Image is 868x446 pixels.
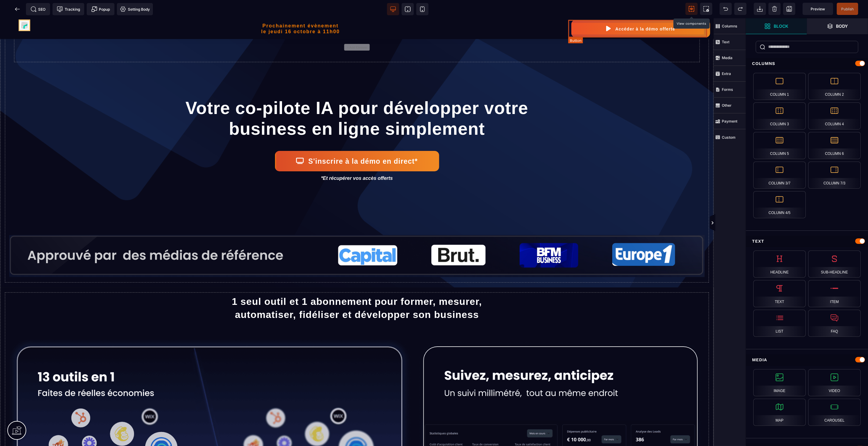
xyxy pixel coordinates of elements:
span: Setting Body [120,6,150,12]
span: View components [685,3,698,15]
span: Publish [841,7,854,11]
strong: Body [836,24,848,28]
span: Text [714,34,746,50]
div: Text [753,280,806,307]
div: List [753,310,806,337]
div: Column 5 [753,132,806,159]
strong: Forms [722,87,733,92]
div: Media [746,354,868,366]
span: Screenshot [700,3,712,15]
h1: Votre co-pilote IA pour développer votre business en ligne simplement [9,76,705,124]
span: Media [714,50,746,66]
span: Preview [811,7,825,11]
span: Payment [714,113,746,129]
div: Column 7/3 [808,162,861,189]
span: View mobile [416,3,429,15]
div: Sub-headline [808,251,861,278]
div: Headline [753,251,806,278]
div: Column 4 [808,102,861,130]
div: Column 1 [753,73,806,100]
span: Other [714,98,746,113]
div: Video [808,369,861,396]
strong: Custom [722,135,736,140]
div: Column 2 [808,73,861,100]
strong: Media [722,55,732,60]
span: Save [783,3,795,15]
span: Create Alert Modal [87,3,114,15]
span: Tracking [57,6,80,12]
h2: Prochainement évènement le jeudi 16 octobre à 11h00 [30,2,571,19]
span: Open Import Webpage [754,3,766,15]
button: S'inscrire à la démo en direct* [275,133,439,153]
strong: Columns [722,24,737,28]
strong: Text [722,40,729,44]
strong: Other [722,103,732,108]
span: Open Blocks [746,18,807,34]
div: Columns [746,58,868,69]
span: Toggle Views [746,214,752,232]
span: View desktop [387,3,399,15]
strong: Extra [722,71,731,76]
div: Column 3 [753,102,806,130]
span: Extra [714,66,746,82]
span: Favicon [117,3,153,15]
span: SEO [31,6,46,12]
i: *Et récupérer vos accès offerts [321,157,393,162]
span: Forms [714,82,746,98]
div: Item [808,280,861,307]
span: Seo meta data [26,3,50,15]
div: Image [753,369,806,396]
div: Text [746,236,868,247]
span: Preview [803,3,833,15]
div: Carousel [808,399,861,426]
span: Back [11,3,24,15]
div: Column 6 [808,132,861,159]
span: Open Layers [807,18,868,34]
strong: Payment [722,119,737,123]
h1: 1 seul outil et 1 abonnement pour former, mesurer, automatiser, fidéliser et développer son business [9,274,705,306]
div: FAQ [808,310,861,337]
strong: Block [774,24,788,28]
div: Column 3/7 [753,162,806,189]
div: Column 4/5 [753,191,806,218]
span: Tracking code [52,3,84,15]
span: Popup [91,6,110,12]
span: Clear [769,3,781,15]
img: 6ac7edd868552ea4cac3a134bbc25cc8_cedcaeaed21095557c16483233e6a24a_Capture_d%E2%80%99e%CC%81cran_2... [9,217,705,259]
span: Columns [714,18,746,34]
span: View tablet [402,3,414,15]
button: Accéder à la démo offerte [571,2,710,19]
img: svg+xml;base64,PHN2ZyB4bWxucz0iaHR0cDovL3d3dy53My5vcmcvMjAwMC9zdmciIHdpZHRoPSIxMDAiIHZpZXdCb3g9Ij... [19,2,30,12]
span: Redo [734,3,747,15]
span: Undo [720,3,732,15]
div: Map [753,399,806,426]
span: Save [837,3,858,15]
span: Custom Block [714,129,746,145]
